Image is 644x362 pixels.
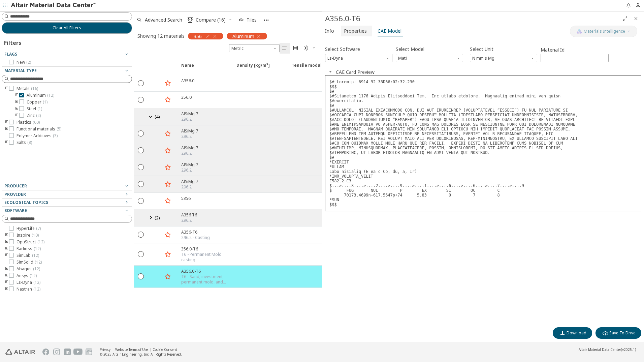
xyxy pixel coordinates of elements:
[181,134,198,139] div: 296.2
[4,246,9,251] i: toogle group
[47,92,54,98] span: ( 12 )
[181,195,191,201] div: 5356
[292,62,340,74] span: Tensile modulus [MPa]
[570,26,637,37] button: AI CopilotMaterials Intelligence
[4,120,9,125] i: toogle group
[181,218,197,223] div: 296.2
[344,26,367,36] span: Properties
[181,62,194,74] span: Name
[584,29,625,34] span: Materials Intelligence
[282,46,288,51] i: 
[181,179,198,184] div: AlSiMg 7
[181,274,232,285] div: T6 - Sand, investment, permanent mold, and composite castings
[470,44,493,54] label: Select Unit
[137,33,185,39] div: Showing 12 materials
[181,94,192,100] div: 356.0
[17,260,42,265] span: SimSolid
[36,113,41,118] span: ( 2 )
[162,230,173,240] button: Favorite
[2,34,25,50] div: Filters
[2,50,132,58] button: Flags
[229,44,280,52] div: Unit System
[541,54,608,62] input: Start Number
[27,93,54,98] span: Aluminum
[148,212,162,223] button: (2)
[162,249,173,260] button: Favorite
[14,99,19,105] i: toogle group
[33,266,40,272] span: ( 12 )
[4,86,9,91] i: toogle group
[36,225,41,231] span: ( 7 )
[336,69,375,75] button: CAE Card Preview
[280,43,290,54] button: Table View
[14,113,19,118] i: toogle group
[181,111,198,117] div: AlSiMg 7
[541,46,609,54] label: Material Id
[2,182,132,190] button: Producer
[148,62,162,74] span: Expand
[53,133,58,139] span: ( 3 )
[145,18,182,22] span: Advanced Search
[148,111,162,122] button: (4)
[2,207,132,215] button: Software
[153,347,177,352] a: Cookie Consent
[4,183,27,189] span: Producer
[4,233,9,238] i: toogle group
[2,199,132,207] button: Ecological Topics
[177,62,232,74] span: Name
[155,114,160,120] span: ( 4 )
[247,18,257,22] span: Tiles
[57,126,61,132] span: ( 5 )
[162,162,173,173] button: Favorite
[181,78,194,84] div: A356.0
[470,54,537,62] div: Unit
[115,347,148,352] a: Website Terms of Use
[181,162,198,168] div: AlSiMg 7
[470,54,537,62] span: N mm s Mg
[17,233,39,238] span: Inspire
[17,140,32,145] span: Salts
[53,25,81,31] span: Clear All Filters
[17,286,40,292] span: Nastran
[32,252,39,258] span: ( 12 )
[27,140,32,145] span: ( 8 )
[4,68,37,73] span: Material Type
[27,106,42,112] span: Steel
[17,120,40,125] span: Plastics
[4,280,9,285] i: toogle group
[301,43,319,54] button: Theme
[4,126,9,132] i: toogle group
[181,268,232,274] div: A356.0-T6
[162,128,173,139] button: Favorite
[325,44,360,54] label: Select Software
[100,352,182,357] div: © 2025 Altair Engineering, Inc. All Rights Reserved.
[4,191,26,197] span: Provider
[232,62,288,74] span: Density [kg/m³]
[567,330,586,336] span: Download
[188,17,193,23] i: 
[181,235,210,240] div: 296.2 - Casting
[181,252,232,263] div: T6 - Permanent Mold casting
[17,239,44,245] span: OptiStruct
[325,54,392,62] span: Ls-Dyna
[4,286,9,292] i: toogle group
[603,330,608,336] i: 
[290,43,301,54] button: Tile View
[4,253,9,258] i: toogle group
[396,54,463,62] div: Model
[4,208,27,213] span: Software
[595,327,641,339] button: Save To Drive
[33,279,40,285] span: ( 12 )
[232,33,254,39] span: Aluminum
[17,273,37,278] span: Ansys
[2,22,132,34] button: Clear All Filters
[30,273,37,278] span: ( 12 )
[181,184,198,190] div: 296.2
[17,280,40,285] span: Ls-Dyna
[288,62,343,74] span: Tensile modulus [MPa]
[2,67,132,75] button: Material Type
[4,200,48,205] span: Ecological Topics
[43,99,47,105] span: ( 1 )
[236,62,270,74] span: Density [kg/m³]
[631,13,641,24] button: Close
